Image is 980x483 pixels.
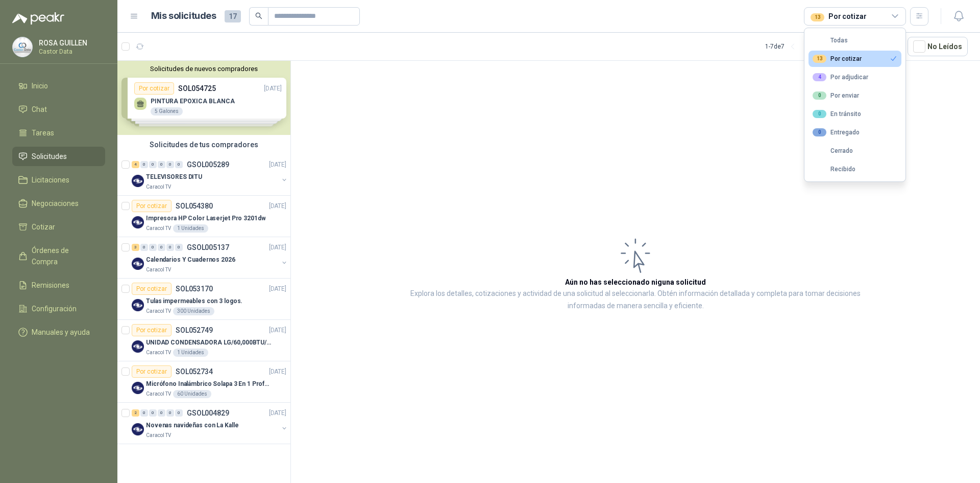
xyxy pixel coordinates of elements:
[132,409,139,417] div: 2
[173,390,211,398] div: 60 Unidades
[39,39,103,47] p: ROSA GUILLEN
[12,194,105,213] a: Negociaciones
[813,91,826,100] div: 0
[269,408,286,418] p: [DATE]
[173,224,208,233] div: 1 Unidades
[269,243,286,252] p: [DATE]
[811,13,824,21] div: 13
[146,214,265,223] p: Impresora HP Color Laserjet Pro 3201dw
[32,327,90,338] span: Manuales y ayuda
[187,161,229,168] p: GSOL005289
[149,244,157,251] div: 0
[813,55,826,63] div: 13
[132,241,288,274] a: 3 0 0 0 0 0 GSOL005137[DATE] Company LogoCalendarios Y Cuadernos 2026Caracol TV
[132,200,171,212] div: Por cotizar
[393,288,878,312] p: Explora los detalles, cotizaciones y actividad de una solicitud al seleccionarla. Obtén informaci...
[12,147,105,166] a: Solicitudes
[176,368,213,375] p: SOL052734
[166,161,174,168] div: 0
[187,409,229,417] p: GSOL004829
[12,170,105,190] a: Licitaciones
[176,285,213,292] p: SOL053170
[813,147,853,154] div: Cerrado
[808,32,901,49] button: Todas
[175,409,183,417] div: 0
[146,431,171,440] p: Caracol TV
[132,340,144,353] img: Company Logo
[32,198,79,209] span: Negociaciones
[32,174,69,186] span: Licitaciones
[146,349,171,357] p: Caracol TV
[269,201,286,211] p: [DATE]
[140,161,148,168] div: 0
[32,280,69,291] span: Remisiones
[32,245,95,267] span: Órdenes de Compra
[13,37,32,57] img: Company Logo
[808,87,901,104] button: 0Por enviar
[132,258,144,270] img: Company Logo
[176,202,213,210] p: SOL054380
[146,390,171,398] p: Caracol TV
[132,161,139,168] div: 4
[39,49,103,55] p: Castor Data
[255,12,262,19] span: search
[176,327,213,334] p: SOL052749
[166,409,174,417] div: 0
[811,11,866,22] div: Por cotizar
[132,423,144,435] img: Company Logo
[146,421,238,430] p: Novenas navideñas con La Kalle
[117,320,290,361] a: Por cotizarSOL052749[DATE] Company LogoUNIDAD CONDENSADORA LG/60,000BTU/220V/R410A: ICaracol TV1 ...
[117,361,290,403] a: Por cotizarSOL052734[DATE] Company LogoMicrófono Inalámbrico Solapa 3 En 1 Profesional F11-2 X2Ca...
[269,367,286,377] p: [DATE]
[158,161,165,168] div: 0
[146,183,171,191] p: Caracol TV
[175,161,183,168] div: 0
[166,244,174,251] div: 0
[173,307,214,315] div: 300 Unidades
[146,266,171,274] p: Caracol TV
[146,255,235,265] p: Calendarios Y Cuadernos 2026
[12,241,105,271] a: Órdenes de Compra
[12,323,105,342] a: Manuales y ayuda
[808,161,901,177] button: Recibido
[146,379,273,389] p: Micrófono Inalámbrico Solapa 3 En 1 Profesional F11-2 X2
[12,217,105,237] a: Cotizar
[808,69,901,85] button: 4Por adjudicar
[146,307,171,315] p: Caracol TV
[813,37,848,44] div: Todas
[12,299,105,318] a: Configuración
[146,338,273,348] p: UNIDAD CONDENSADORA LG/60,000BTU/220V/R410A: I
[808,106,901,122] button: 0En tránsito
[187,244,229,251] p: GSOL005137
[813,166,855,173] div: Recibido
[117,279,290,320] a: Por cotizarSOL053170[DATE] Company LogoTulas impermeables con 3 logos.Caracol TV300 Unidades
[32,221,55,233] span: Cotizar
[140,409,148,417] div: 0
[132,244,139,251] div: 3
[117,196,290,237] a: Por cotizarSOL054380[DATE] Company LogoImpresora HP Color Laserjet Pro 3201dwCaracol TV1 Unidades
[158,244,165,251] div: 0
[269,326,286,335] p: [DATE]
[132,175,144,187] img: Company Logo
[813,110,861,118] div: En tránsito
[175,244,183,251] div: 0
[813,73,826,81] div: 4
[151,9,216,24] h1: Mis solicitudes
[813,128,826,136] div: 0
[32,151,67,162] span: Solicitudes
[813,73,868,81] div: Por adjudicar
[132,407,288,440] a: 2 0 0 0 0 0 GSOL004829[DATE] Company LogoNovenas navideñas con La KalleCaracol TV
[121,65,286,73] button: Solicitudes de nuevos compradores
[132,324,171,336] div: Por cotizar
[173,349,208,357] div: 1 Unidades
[132,283,171,295] div: Por cotizar
[132,158,288,191] a: 4 0 0 0 0 0 GSOL005289[DATE] Company LogoTELEVISORES DITUCaracol TV
[225,10,241,22] span: 17
[132,216,144,228] img: Company Logo
[813,55,862,63] div: Por cotizar
[117,61,290,135] div: Solicitudes de nuevos compradoresPor cotizarSOL054725[DATE] PINTURA EPOXICA BLANCA5 GalonesPor co...
[32,303,77,314] span: Configuración
[149,161,157,168] div: 0
[808,51,901,67] button: 13Por cotizar
[32,80,48,91] span: Inicio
